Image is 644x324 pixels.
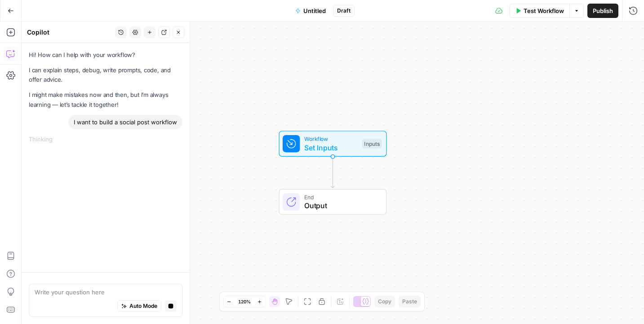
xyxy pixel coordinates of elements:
[29,66,182,84] p: I can explain steps, debug, write prompts, code, and offer advice.
[29,135,182,144] div: Thinking
[304,200,378,211] span: Output
[304,135,358,143] span: Workflow
[68,115,182,129] div: I want to build a social post workflow
[524,6,564,15] span: Test Workflow
[249,189,417,215] div: EndOutput
[399,296,421,307] button: Paste
[378,298,391,306] span: Copy
[303,6,326,15] span: Untitled
[593,6,613,15] span: Publish
[402,298,417,306] span: Paste
[290,4,331,18] button: Untitled
[337,7,351,15] span: Draft
[331,157,334,188] g: Edge from start to end
[53,135,58,144] div: ...
[304,193,378,201] span: End
[29,50,182,60] p: Hi! How can I help with your workflow?
[362,139,382,149] div: Inputs
[304,142,358,153] span: Set Inputs
[238,298,251,305] span: 120%
[587,4,618,18] button: Publish
[27,28,112,37] div: Copilot
[129,302,157,310] span: Auto Mode
[510,4,569,18] button: Test Workflow
[374,296,395,307] button: Copy
[249,131,417,157] div: WorkflowSet InputsInputs
[29,90,182,109] p: I might make mistakes now and then, but I’m always learning — let’s tackle it together!
[117,300,161,312] button: Auto Mode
